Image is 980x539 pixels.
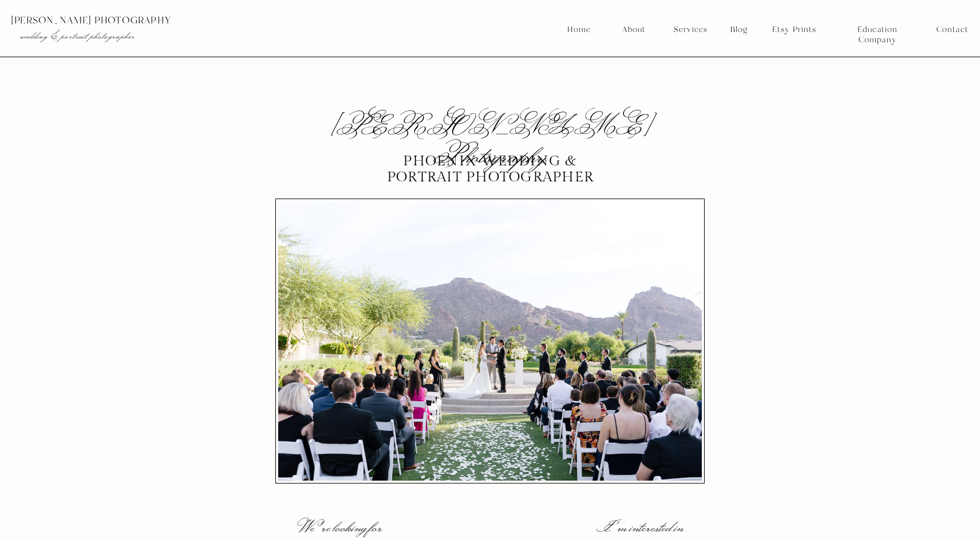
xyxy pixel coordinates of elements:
a: Etsy Prints [768,25,820,35]
a: Blog [726,25,752,35]
a: Education Company [838,25,917,35]
p: Phoenix Wedding & portrait photographer [381,153,599,185]
p: wedding & portrait photographer [20,30,287,42]
p: We're looking for [277,520,405,536]
p: I'm interested in [576,520,704,536]
p: [PERSON_NAME] photography [11,15,311,26]
a: About [619,25,648,35]
h2: [PERSON_NAME] Photography [297,113,683,140]
a: Contact [936,25,968,35]
a: Services [669,25,712,35]
a: Home [567,25,591,35]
